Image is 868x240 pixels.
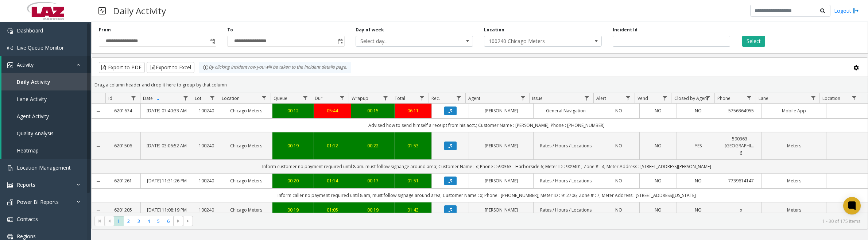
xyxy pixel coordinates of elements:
[602,206,635,213] a: NO
[399,177,427,184] a: 01:51
[318,142,346,149] a: 01:12
[808,93,818,103] a: Lane Filter Menu
[225,177,268,184] a: Chicago Meters
[742,36,765,47] button: Select
[356,206,390,213] a: 00:19
[538,177,593,184] a: Rates / Hours / Locations
[105,189,868,202] td: Inform caller no payment required until 8 am, must follow signage around area; Customer Name : x;...
[695,207,702,213] span: NO
[225,206,268,213] a: Chicago Meters
[109,2,170,20] h3: Daily Activity
[532,95,543,101] span: Issue
[155,96,161,101] span: Sortable
[124,216,133,226] span: Page 2
[17,164,71,171] span: Location Management
[538,206,593,213] a: Rates / Hours / Locations
[602,177,635,184] a: NO
[695,108,702,114] span: NO
[681,177,716,184] a: NO
[17,147,39,154] span: Heatmap
[17,27,43,34] span: Dashboard
[227,27,233,33] label: To
[538,142,593,149] a: Rates / Hours / Locations
[17,216,38,222] span: Contacts
[602,107,635,114] a: NO
[114,216,124,226] span: Page 1
[92,78,868,91] div: Drag a column header and drop it here to group by that column
[623,93,633,103] a: Alert Filter Menu
[1,142,91,159] a: Heatmap
[198,142,216,149] a: 100240
[356,107,390,114] a: 00:15
[1,56,91,73] a: Activity
[744,93,754,103] a: Phone Filter Menu
[108,95,112,101] span: Id
[352,95,368,101] span: Wrapup
[655,178,662,184] span: NO
[695,143,702,149] span: YES
[336,36,344,46] span: Toggle popup
[660,93,670,103] a: Vend Filter Menu
[725,107,757,114] a: 5756364955
[484,27,504,33] label: Location
[225,142,268,149] a: Chicago Meters
[99,62,145,73] button: Export to PDF
[766,107,822,114] a: Mobile App
[468,95,480,101] span: Agent
[7,62,13,68] img: 'icon'
[197,218,860,224] kendo-pager-info: 1 - 30 of 175 items
[638,95,648,101] span: Vend
[834,7,859,15] a: Logout
[277,206,309,213] a: 00:19
[356,177,390,184] a: 00:17
[399,206,427,213] a: 01:43
[17,113,49,120] span: Agent Activity
[399,142,427,149] a: 01:53
[473,177,529,184] a: [PERSON_NAME]
[277,107,309,114] div: 00:12
[17,96,47,102] span: Lane Activity
[644,206,672,213] a: NO
[655,207,662,213] span: NO
[17,130,54,137] span: Quality Analysis
[143,95,153,101] span: Date
[199,62,351,73] div: By clicking Incident row you will be taken to the incident details page.
[613,27,638,33] label: Incident Id
[431,95,440,101] span: Rec.
[7,182,13,188] img: 'icon'
[318,177,346,184] div: 01:14
[473,206,529,213] a: [PERSON_NAME]
[198,206,216,213] a: 100240
[208,93,217,103] a: Lot Filter Menu
[644,142,672,149] a: NO
[337,93,347,103] a: Dur Filter Menu
[356,142,390,149] a: 00:22
[92,108,105,114] a: Collapse Details
[1,108,91,125] a: Agent Activity
[822,95,840,101] span: Location
[17,198,59,205] span: Power BI Reports
[145,177,189,184] a: [DATE] 11:31:26 PM
[17,78,50,85] span: Daily Activity
[7,200,13,205] img: 'icon'
[417,93,427,103] a: Total Filter Menu
[110,142,136,149] a: 6201506
[7,217,13,222] img: 'icon'
[356,27,384,33] label: Day of week
[301,93,310,103] a: Queue Filter Menu
[7,28,13,34] img: 'icon'
[92,207,105,213] a: Collapse Details
[105,160,868,173] td: Inform customer no payment required until 8 am. must follow signange around area; Customer Name :...
[473,142,529,149] a: [PERSON_NAME]
[725,177,757,184] a: 7739614147
[225,107,268,114] a: Chicago Meters
[518,93,528,103] a: Agent Filter Menu
[147,62,194,73] button: Export to Excel
[315,95,322,101] span: Dur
